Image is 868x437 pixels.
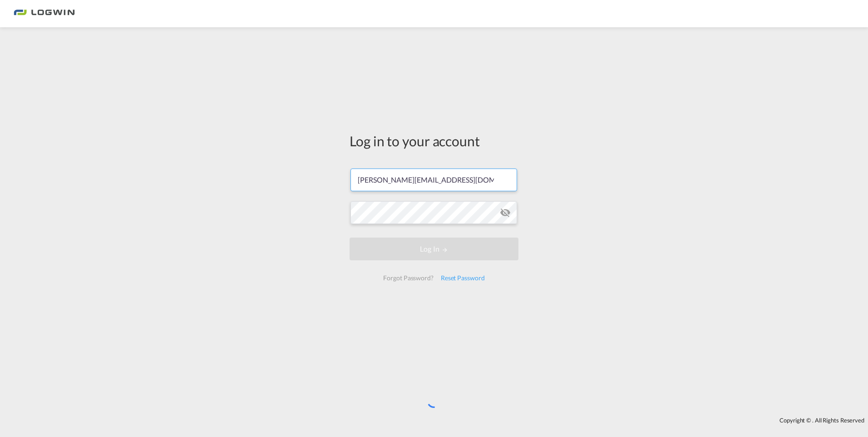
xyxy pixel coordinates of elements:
[437,270,488,286] div: Reset Password
[500,207,511,218] md-icon: icon-eye-off
[14,4,75,24] img: bc73a0e0d8c111efacd525e4c8ad7d32.png
[350,169,517,191] input: Enter email/phone number
[380,270,437,286] div: Forgot Password?
[350,131,518,150] div: Log in to your account
[350,238,518,260] button: LOGIN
